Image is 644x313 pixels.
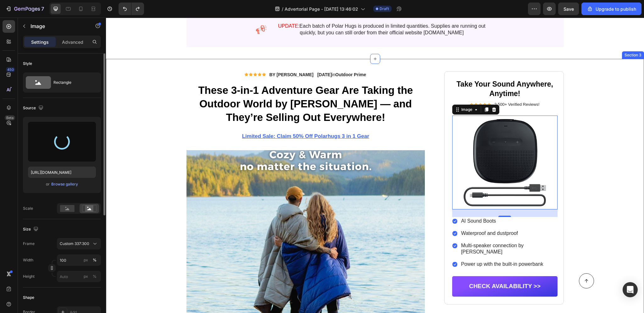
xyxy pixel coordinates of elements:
h1: Rich Text Editor. Editing area: main [80,65,319,107]
button: % [82,273,90,280]
button: Save [558,3,579,15]
p: Multi-speaker connection by [PERSON_NAME] [355,225,450,238]
iframe: Design area [106,18,644,313]
button: Browse gallery [51,181,78,187]
div: px [84,257,88,263]
button: px [91,256,98,264]
div: Undo/Redo [119,3,144,15]
p: 7 [41,5,44,13]
div: Upgrade to publish [587,6,636,12]
p: 2,500+ Verified Reviews! [388,84,433,90]
label: Frame [23,241,35,247]
button: 7 [3,3,47,15]
button: Custom 337:300 [57,238,101,249]
label: Width [23,257,33,263]
div: Rectangle [53,75,92,90]
div: Beta [5,115,15,120]
span: Custom 337:300 [60,241,89,247]
button: px [91,273,98,280]
h2: Take Your Sound Anywhere, Anytime! [346,61,451,82]
span: or [46,180,50,188]
strong: Outdoor Prime [229,54,260,60]
div: Rich Text Editor. Editing area: main [211,54,261,60]
div: Section 3 [517,35,537,40]
div: Shape [23,295,34,300]
label: Height [23,274,35,279]
p: AI Sound Boots [355,200,450,207]
span: Advertorial Page - [DATE] 13:46:02 [285,6,358,12]
button: % [82,256,90,264]
img: gempages_552378788432839810-6170ab9f-e4d5-4ed3-b712-119eb9a2202d.png [346,98,451,192]
div: Open Intercom Messenger [623,282,638,297]
p: in [211,54,260,60]
strong: BY [PERSON_NAME] [163,54,208,60]
div: Browse gallery [51,181,78,187]
img: gempages_552378788432839810-43b0142f-a818-4439-920e-b1fd7830e324.jpg [80,133,319,312]
input: px% [57,271,101,282]
div: 450 [6,67,15,72]
div: px [84,274,88,279]
p: Waterproof and dustproof [355,213,450,219]
div: Image [354,89,368,95]
div: Source [23,104,45,112]
p: These 3-in-1 Adventure Gear Are Taking the Outdoor World by [PERSON_NAME] — and They’re Selling O... [81,66,319,107]
input: https://example.com/image.jpg [28,167,96,178]
span: / [282,6,283,12]
p: Advanced [62,39,83,45]
div: % [93,257,97,263]
div: Rich Text Editor. Editing area: main [163,54,208,60]
span: Draft [380,6,389,12]
strong: [DATE] [211,54,226,60]
button: Upgrade to publish [581,3,641,15]
div: % [93,274,97,279]
input: px% [57,254,101,266]
div: Size [23,225,40,234]
div: Scale [23,206,33,211]
p: Image [31,22,84,30]
p: Power up with the built-in powerbank [355,243,450,250]
u: Limited Sale: Claim 50% Off Polarhugs 3 in 1 Gear [136,116,263,122]
span: Save [563,6,574,12]
div: Style [23,61,32,66]
div: Rich Text Editor. Editing area: main [80,115,319,123]
p: Settings [31,39,49,45]
a: Limited Sale: Claim 50% Off Polarhugs 3 in 1 Gear [136,116,263,121]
